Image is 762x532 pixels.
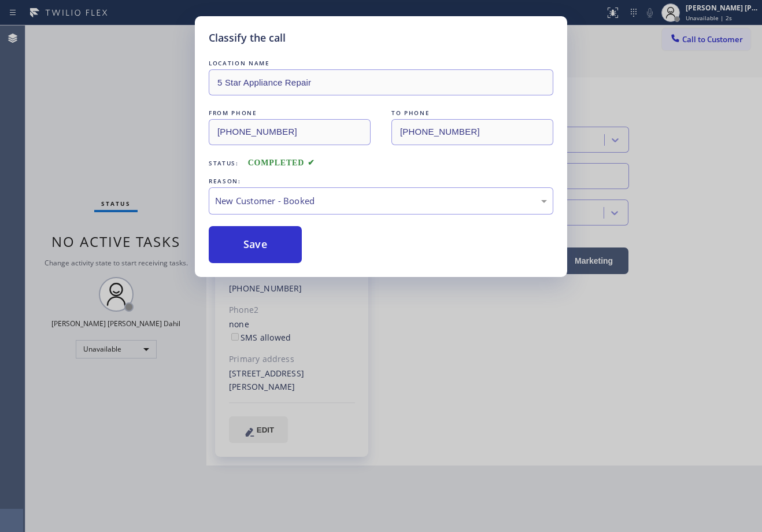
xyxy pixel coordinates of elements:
[391,107,553,119] div: TO PHONE
[209,30,286,46] h5: Classify the call
[209,226,302,263] button: Save
[209,119,371,145] input: From phone
[215,194,547,208] div: New Customer - Booked
[391,119,553,145] input: To phone
[209,159,239,167] span: Status:
[209,175,553,187] div: REASON:
[209,57,553,69] div: LOCATION NAME
[209,107,371,119] div: FROM PHONE
[248,158,315,167] span: COMPLETED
